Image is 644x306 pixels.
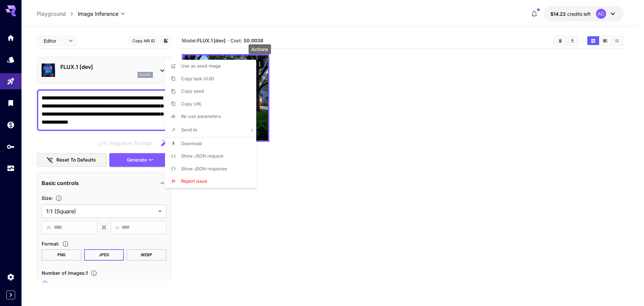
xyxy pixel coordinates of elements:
[181,88,204,94] span: Copy seed
[181,141,202,146] span: Download
[249,44,271,54] div: Actions
[181,101,202,106] span: Copy URL
[181,127,197,132] span: Send to
[181,178,207,184] span: Report issue
[181,114,221,119] span: Re-use parameters
[181,166,227,171] span: Show JSON response
[181,63,221,69] span: Use as seed image
[181,153,223,159] span: Show JSON request
[181,76,214,81] span: Copy task UUID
